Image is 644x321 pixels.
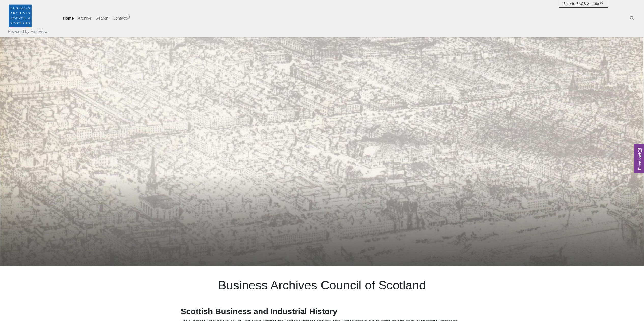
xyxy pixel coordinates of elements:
a: Archive [76,13,93,23]
h2: Scottish Business and Industrial History [181,307,463,316]
h1: Business Archives Council of Scotland [181,278,463,293]
span: Feedback [637,148,643,170]
a: Would you like to provide feedback? [634,144,644,173]
a: Business Archives Council of Scotland logo [8,2,32,29]
a: Powered by PastView [8,28,47,35]
a: Search [93,13,110,23]
a: Home [61,13,76,23]
span: Back to BACS website [563,2,599,6]
img: Business Archives Council of Scotland [8,3,32,28]
a: Contact [110,13,133,23]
